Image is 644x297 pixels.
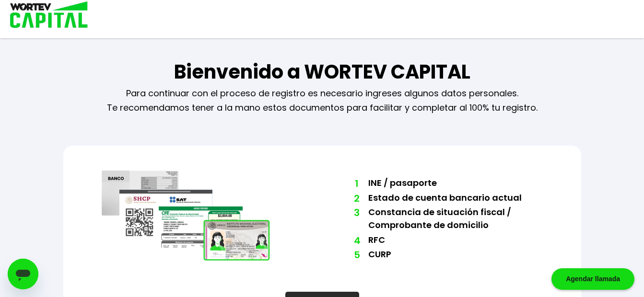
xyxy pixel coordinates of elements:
p: Para continuar con el proceso de registro es necesario ingreses algunos datos personales. Te reco... [107,86,538,115]
div: Agendar llamada [551,268,634,290]
h1: Bienvenido a WORTEV CAPITAL [174,57,470,86]
li: RFC [368,233,543,248]
span: 1 [354,176,359,191]
span: 2 [354,191,359,206]
li: CURP [368,248,543,263]
span: 4 [354,233,359,248]
span: 3 [354,206,359,220]
iframe: Botón para iniciar la ventana de mensajería [8,259,38,289]
li: Estado de cuenta bancario actual [368,191,543,206]
span: 5 [354,248,359,262]
li: Constancia de situación fiscal / Comprobante de domicilio [368,206,543,233]
li: INE / pasaporte [368,176,543,191]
